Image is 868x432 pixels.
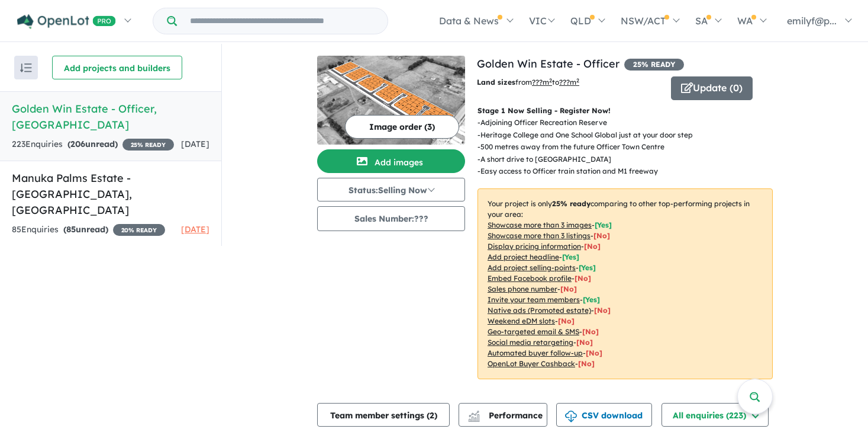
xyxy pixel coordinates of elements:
[488,338,573,347] u: Social media retargeting
[12,101,209,133] h5: Golden Win Estate - Officer , [GEOGRAPHIC_DATA]
[113,224,165,236] span: 20 % READY
[20,63,32,72] img: sort.svg
[488,263,576,272] u: Add project selling-points
[488,359,575,368] u: OpenLot Buyer Cashback
[595,220,612,229] span: [ Yes ]
[559,78,579,87] u: ???m
[477,165,702,177] p: - Easy access to Officer train station and M1 freeway
[565,411,577,423] img: download icon
[317,403,450,427] button: Team member settings (2)
[459,403,547,427] button: Performance
[66,224,76,235] span: 85
[470,410,543,421] span: Performance
[12,223,165,237] div: 85 Enquir ies
[488,348,583,357] u: Automated buyer follow-up
[558,316,575,325] span: [No]
[488,220,592,229] u: Showcase more than 3 images
[317,178,465,201] button: Status:Selling Now
[63,224,108,235] strong: ( unread)
[317,56,465,145] img: Golden Win Estate - Officer
[593,231,610,240] span: [ No ]
[477,141,702,153] p: - 500 metres away from the future Officer Town Centre
[582,327,599,336] span: [No]
[579,263,596,272] span: [ Yes ]
[488,252,559,261] u: Add project headline
[67,139,118,149] strong: ( unread)
[787,15,837,27] span: emilyf@p...
[552,78,579,87] span: to
[12,170,209,218] h5: Manuka Palms Estate - [GEOGRAPHIC_DATA] , [GEOGRAPHIC_DATA]
[594,306,611,315] span: [No]
[430,410,434,421] span: 2
[12,137,174,152] div: 223 Enquir ies
[345,115,459,139] button: Image order (3)
[181,139,209,149] span: [DATE]
[488,327,579,336] u: Geo-targeted email & SMS
[477,129,702,141] p: - Heritage College and One School Global just at your door step
[477,117,702,129] p: - Adjoining Officer Recreation Reserve
[549,77,552,84] sup: 2
[317,149,465,173] button: Add images
[576,77,579,84] sup: 2
[583,295,600,304] span: [ Yes ]
[488,274,572,283] u: Embed Facebook profile
[671,76,753,100] button: Update (0)
[317,206,465,231] button: Sales Number:???
[552,199,591,208] b: 25 % ready
[488,284,557,293] u: Sales phone number
[477,57,619,71] a: Golden Win Estate - Officer
[488,295,580,304] u: Invite your team members
[17,14,116,29] img: Openlot PRO Logo White
[488,231,591,240] u: Showcase more than 3 listings
[477,105,773,117] p: Stage 1 Now Selling - Register Now!
[556,403,652,427] button: CSV download
[488,316,555,325] u: Weekend eDM slots
[477,188,773,379] p: Your project is only comparing to other top-performing projects in your area: - - - - - - - - - -...
[469,411,479,417] img: line-chart.svg
[52,56,182,79] button: Add projects and builders
[578,359,595,368] span: [No]
[586,348,602,357] span: [No]
[560,284,577,293] span: [ No ]
[575,274,591,283] span: [ No ]
[488,242,581,251] u: Display pricing information
[488,306,591,315] u: Native ads (Promoted estate)
[662,403,769,427] button: All enquiries (223)
[468,414,480,422] img: bar-chart.svg
[624,59,684,71] span: 25 % READY
[179,8,385,34] input: Try estate name, suburb, builder or developer
[477,76,662,88] p: from
[122,139,174,151] span: 25 % READY
[584,242,601,251] span: [ No ]
[562,252,579,261] span: [ Yes ]
[477,153,702,165] p: - A short drive to [GEOGRAPHIC_DATA]
[576,338,593,347] span: [No]
[477,78,515,87] b: Land sizes
[532,78,552,87] u: ??? m
[70,139,85,149] span: 206
[181,224,209,235] span: [DATE]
